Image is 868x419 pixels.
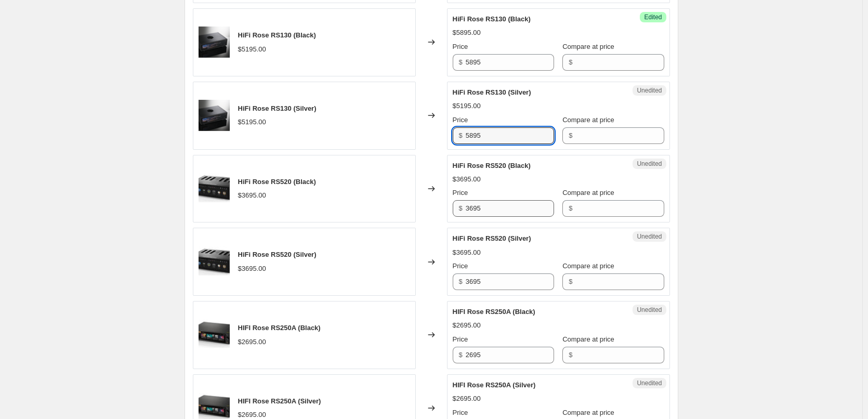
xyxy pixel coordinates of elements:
span: HiFi Rose RS130 (Silver) [238,104,317,112]
span: HiFi Rose RS520 (Black) [453,162,531,169]
span: Compare at price [562,116,614,124]
span: $ [459,204,463,212]
div: $3695.00 [453,174,481,185]
span: Compare at price [562,335,614,343]
span: Price [453,409,468,416]
span: $ [459,132,463,139]
div: $3695.00 [238,190,266,201]
span: Unedited [637,232,662,241]
span: HiFi Rose RS130 (Black) [453,15,531,23]
span: $ [569,351,572,359]
img: g358RS520BK-F_80x.jpg [199,173,230,204]
div: $5195.00 [453,101,481,111]
span: $ [569,204,572,212]
span: Unedited [637,306,662,314]
span: Unedited [637,160,662,168]
span: HiFi Rose RS520 (Black) [238,178,316,186]
span: $ [459,58,463,66]
div: $5195.00 [238,44,266,55]
span: Compare at price [562,409,614,416]
span: Compare at price [562,189,614,197]
span: Compare at price [562,43,614,50]
span: $ [459,351,463,359]
span: Price [453,189,468,197]
span: Price [453,43,468,50]
span: HIFI Rose RS250A (Black) [238,324,321,332]
span: HIFI Rose RS250A (Silver) [453,381,536,389]
span: HiFi Rose RS130 (Silver) [453,88,531,96]
span: $ [569,132,572,139]
span: $ [569,58,572,66]
span: Price [453,335,468,343]
div: $5895.00 [453,28,481,38]
img: 1db0e8057cac7_80x.png [199,100,230,131]
span: $ [569,278,572,285]
div: $3695.00 [453,247,481,258]
img: g358RS520BK-F_80x.jpg [199,246,230,278]
span: Compare at price [562,262,614,270]
span: Unedited [637,86,662,95]
span: HiFi Rose RS520 (Silver) [238,251,317,258]
span: Unedited [637,379,662,387]
span: Price [453,116,468,124]
span: Price [453,262,468,270]
span: $ [459,278,463,285]
div: $2695.00 [453,320,481,331]
span: HIFI Rose RS250A (Silver) [238,397,321,405]
div: $3695.00 [238,264,266,274]
div: $2695.00 [238,337,266,347]
span: HiFi Rose RS130 (Black) [238,31,316,39]
img: g358RS250AB-F_80x.jpg [199,319,230,350]
span: HIFI Rose RS250A (Black) [453,308,535,316]
div: $2695.00 [453,394,481,404]
div: $5195.00 [238,117,266,127]
span: Edited [644,13,662,21]
span: HiFi Rose RS520 (Silver) [453,234,531,242]
img: 1db0e8057cac7_80x.png [199,27,230,58]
